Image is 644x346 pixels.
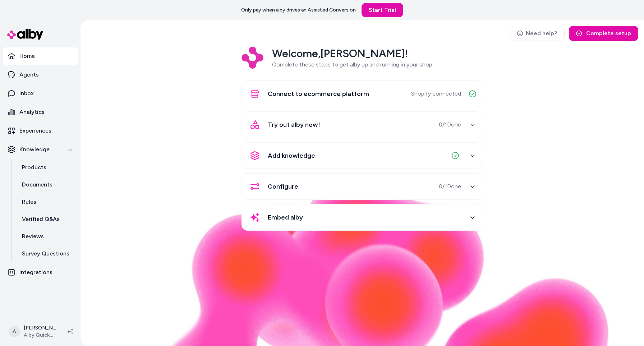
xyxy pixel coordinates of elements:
button: Knowledge [3,141,78,158]
p: Agents [19,70,39,79]
p: Products [22,163,46,172]
a: Reviews [15,228,78,245]
span: A [9,326,20,337]
a: Need help? [510,26,565,41]
span: Embed alby [268,212,303,222]
a: Inbox [3,85,78,102]
p: Survey Questions [22,249,69,258]
button: Embed alby [246,209,478,226]
p: Rules [22,198,36,206]
button: Connect to ecommerce platformShopify connected [246,85,478,102]
a: Rules [15,193,78,211]
p: Home [19,52,35,60]
a: Start Trial [362,3,403,17]
p: Integrations [19,268,52,277]
img: alby Logo [7,29,43,40]
button: Try out alby now!0/1Done [246,116,478,133]
button: Complete setup [569,26,638,41]
a: Agents [3,66,78,83]
p: Inbox [19,89,34,98]
span: 0 / 1 Done [439,120,461,129]
button: Configure0/1Done [246,178,478,195]
a: Survey Questions [15,245,78,262]
p: Experiences [19,126,51,135]
span: Alby QuickStart Store [24,332,56,339]
a: Experiences [3,122,78,139]
p: Documents [22,180,52,189]
p: Analytics [19,108,45,116]
button: Add knowledge [246,147,478,164]
span: Shopify connected [411,89,461,98]
img: Logo [241,47,263,69]
p: Reviews [22,232,44,241]
a: Integrations [3,264,78,281]
a: Verified Q&As [15,211,78,228]
span: Configure [268,181,298,192]
h2: Welcome, [PERSON_NAME] ! [272,47,433,60]
button: A[PERSON_NAME]Alby QuickStart Store [4,320,62,343]
span: 0 / 1 Done [439,182,461,191]
p: [PERSON_NAME] [24,324,56,332]
span: Complete these steps to get alby up and running in your shop. [272,61,433,68]
span: Try out alby now! [268,120,320,130]
a: Home [3,47,78,65]
p: Knowledge [19,145,50,154]
a: Products [15,159,78,176]
img: alby Bubble [115,175,609,346]
a: Analytics [3,103,78,121]
p: Only pay when alby drives an Assisted Conversion [241,6,356,14]
span: Add knowledge [268,151,315,161]
p: Verified Q&As [22,215,60,223]
span: Connect to ecommerce platform [268,89,369,99]
a: Documents [15,176,78,193]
